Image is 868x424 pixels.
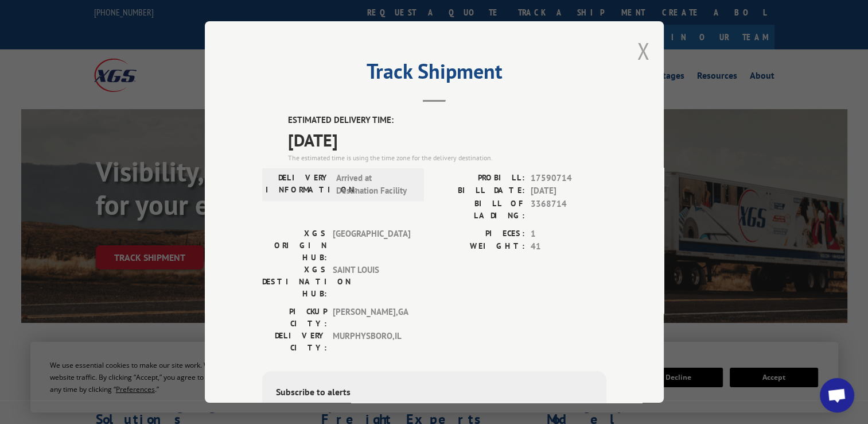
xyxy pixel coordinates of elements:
[531,171,606,184] span: 17590714
[262,305,327,329] label: PICKUP CITY:
[434,227,525,240] label: PIECES:
[434,184,525,198] label: BILL DATE:
[531,240,606,253] span: 41
[266,171,330,197] label: DELIVERY INFORMATION:
[637,36,649,66] button: Close modal
[333,305,410,329] span: [PERSON_NAME] , GA
[434,240,525,253] label: WEIGHT:
[820,378,854,413] a: Open chat
[288,126,606,152] span: [DATE]
[336,171,414,197] span: Arrived at Destination Facility
[262,63,606,85] h2: Track Shipment
[434,171,525,184] label: PROBILL:
[434,197,525,221] label: BILL OF LADING:
[276,384,593,401] div: Subscribe to alerts
[262,329,327,353] label: DELIVERY CITY:
[531,184,606,198] span: [DATE]
[288,114,606,127] label: ESTIMATED DELIVERY TIME:
[262,263,327,299] label: XGS DESTINATION HUB:
[288,152,606,163] div: The estimated time is using the time zone for the delivery destination.
[262,227,327,263] label: XGS ORIGIN HUB:
[531,227,606,240] span: 1
[333,329,410,353] span: MURPHYSBORO , IL
[333,263,410,299] span: SAINT LOUIS
[531,197,606,221] span: 3368714
[333,227,410,263] span: [GEOGRAPHIC_DATA]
